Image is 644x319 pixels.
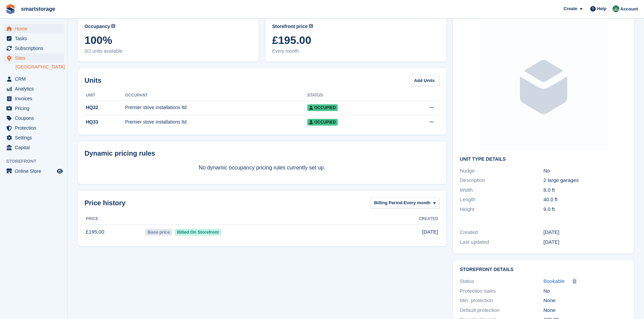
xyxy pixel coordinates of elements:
[544,278,565,284] span: Bookable
[3,113,64,123] a: menu
[272,48,439,55] span: Every month
[460,297,543,304] div: Min. protection
[145,229,172,236] span: Base price
[460,277,543,285] div: Status
[460,307,543,314] div: Default protection
[15,104,55,113] span: Pricing
[15,123,55,133] span: Protection
[3,166,64,176] a: menu
[544,238,627,246] div: [DATE]
[422,228,438,236] span: [DATE]
[85,104,125,111] div: HQ32
[460,229,543,236] div: Created
[3,104,64,113] a: menu
[272,23,308,30] span: Storefront price
[15,24,55,33] span: Home
[613,5,619,12] img: Peter Britcliffe
[3,44,64,53] a: menu
[3,24,64,33] a: menu
[409,75,439,86] a: Add Units
[175,229,221,236] span: Billed On Storefront
[370,197,439,209] button: Billing Period: Every month
[3,84,64,94] a: menu
[85,90,125,101] th: Unit
[544,229,627,236] div: [DATE]
[3,94,64,103] a: menu
[460,157,627,162] h2: Unit Type details
[620,6,638,12] span: Account
[544,287,627,295] div: No
[3,74,64,84] a: menu
[15,166,55,176] span: Online Store
[404,200,431,206] span: Every month
[125,104,307,111] div: Premier stove installations ltd
[85,23,110,30] span: Occupancy
[3,143,64,152] a: menu
[544,206,627,213] div: 9.0 ft
[564,5,577,12] span: Create
[15,133,55,142] span: Settings
[85,48,252,55] span: 0/2 units available
[460,196,543,204] div: Length
[479,23,608,151] img: blank-unit-type-icon-ffbac7b88ba66c5e286b0e438baccc4b9c83835d4c34f86887a83fc20ec27e7b.svg
[15,44,55,53] span: Subscriptions
[544,196,627,204] div: 40.0 ft
[272,34,439,46] span: £195.00
[460,238,543,246] div: Last updated
[85,198,125,208] span: Price history
[460,206,543,213] div: Height
[544,186,627,194] div: 8.0 ft
[419,216,438,222] span: Created
[15,74,55,84] span: CRM
[544,307,627,314] div: None
[85,214,144,224] th: Price
[85,118,125,126] div: HQ33
[85,75,101,85] h2: Units
[3,53,64,63] a: menu
[544,277,565,285] a: Bookable
[18,3,58,15] a: smartstorage
[6,158,67,165] span: Storefront
[460,267,627,272] h2: Storefront Details
[125,118,307,126] div: Premier stove installations ltd
[15,113,55,123] span: Coupons
[544,297,627,304] div: None
[307,90,398,101] th: Status
[85,164,439,172] p: No dynamic occupancy pricing rules currently set up.
[15,34,55,43] span: Tasks
[460,186,543,194] div: Width
[125,90,307,101] th: Occupant
[597,5,606,12] span: Help
[15,84,55,94] span: Analytics
[15,53,55,63] span: Sites
[307,104,338,111] span: Occupied
[5,4,16,14] img: stora-icon-8386f47178a22dfd0bd8f6a31ec36ba5ce8667c1dd55bd0f319d3a0aa187defe.svg
[460,287,543,295] div: Protection sales
[3,34,64,43] a: menu
[544,167,627,175] div: No
[85,224,144,239] td: £195.00
[85,34,252,46] span: 100%
[3,123,64,133] a: menu
[307,119,338,126] span: Occupied
[460,177,543,184] div: Description
[111,24,115,28] img: icon-info-grey-7440780725fd019a000dd9b08b2336e03edf1995a4989e88bcd33f0948082b44.svg
[374,200,404,206] span: Billing Period:
[460,167,543,175] div: Nudge
[544,177,627,184] div: 2 large garages
[85,148,439,158] div: Dynamic pricing rules
[15,143,55,152] span: Capital
[3,133,64,142] a: menu
[15,94,55,103] span: Invoices
[56,167,64,175] a: Preview store
[309,24,313,28] img: icon-info-grey-7440780725fd019a000dd9b08b2336e03edf1995a4989e88bcd33f0948082b44.svg
[16,64,64,70] a: [GEOGRAPHIC_DATA]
